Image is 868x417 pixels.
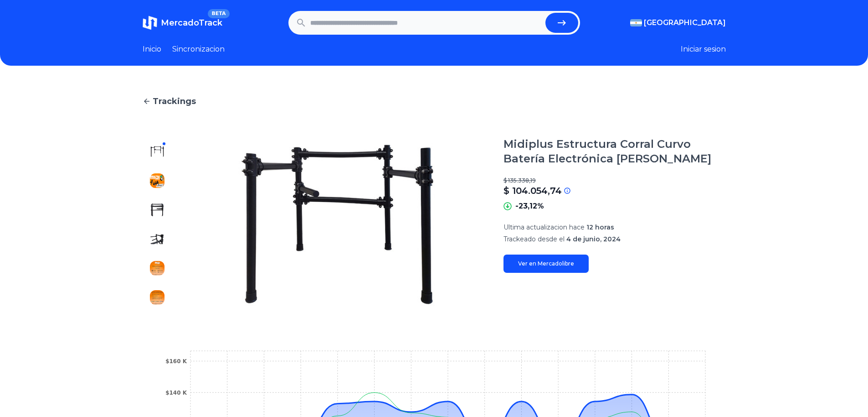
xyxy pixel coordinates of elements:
[150,203,164,217] img: Midiplus Estructura Corral Curvo Batería Electrónica Roland
[150,144,164,159] img: Midiplus Estructura Corral Curvo Batería Electrónica Roland
[630,17,726,28] button: [GEOGRAPHIC_DATA]
[150,232,164,246] img: Midiplus Estructura Corral Curvo Batería Electrónica Roland
[503,177,726,184] p: $ 135.338,19
[503,235,565,243] span: Trackeado desde el
[681,44,726,55] button: Iniciar sesion
[165,390,187,396] tspan: $140 K
[515,201,544,212] p: -23,12%
[161,18,222,28] span: MercadoTrack
[143,44,161,55] a: Inicio
[150,261,164,276] img: Midiplus Estructura Corral Curvo Batería Electrónica Roland
[143,95,726,108] a: Trackings
[503,184,562,197] p: $ 104.054,74
[566,235,621,243] span: 4 de junio, 2024
[644,17,726,28] span: [GEOGRAPHIC_DATA]
[150,290,164,305] img: Midiplus Estructura Corral Curvo Batería Electrónica Roland
[172,44,225,55] a: Sincronizacion
[586,223,614,231] span: 12 horas
[503,223,585,231] span: Ultima actualizacion hace
[150,173,164,188] img: Midiplus Estructura Corral Curvo Batería Electrónica Roland
[208,9,229,18] span: BETA
[143,16,157,30] img: MercadoTrack
[503,255,589,273] a: Ver en Mercadolibre
[143,16,222,30] a: MercadoTrackBETA
[190,137,485,312] img: Midiplus Estructura Corral Curvo Batería Electrónica Roland
[503,137,726,166] h1: Midiplus Estructura Corral Curvo Batería Electrónica [PERSON_NAME]
[153,95,196,108] span: Trackings
[630,19,642,26] img: Argentina
[165,358,187,365] tspan: $160 K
